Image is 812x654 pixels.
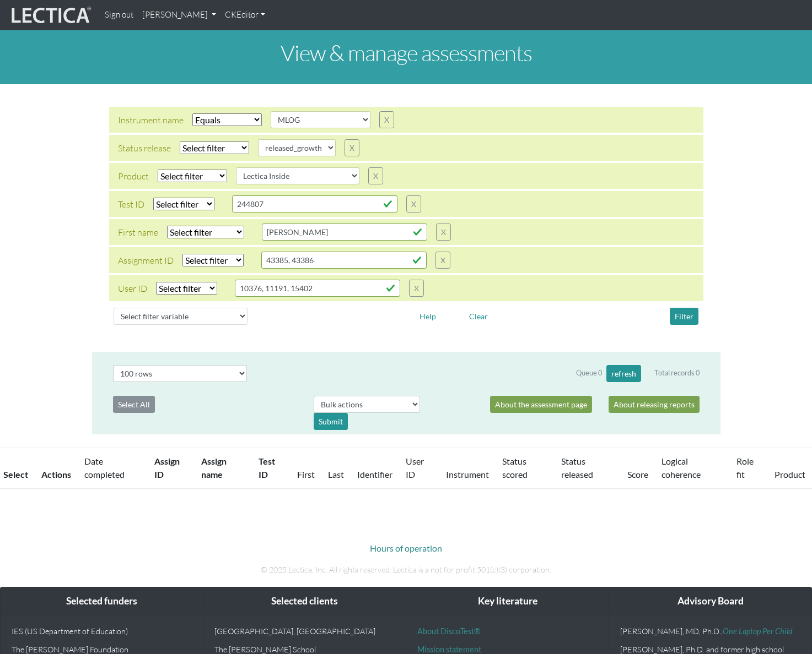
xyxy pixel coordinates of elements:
th: Actions [35,448,78,489]
button: X [406,195,421,212]
a: First [297,469,315,479]
th: Assign name [195,448,252,489]
a: About DiscoTest® [417,626,480,636]
button: X [345,139,359,156]
button: X [368,167,383,184]
div: Submit [314,413,348,430]
div: Selected funders [1,587,203,615]
div: First name [118,226,158,239]
p: The [PERSON_NAME] School [214,645,395,654]
p: [GEOGRAPHIC_DATA], [GEOGRAPHIC_DATA] [214,626,395,636]
a: About the assessment page [490,396,592,413]
div: Test ID [118,198,144,211]
div: Instrument name [118,113,184,127]
button: X [436,224,451,241]
a: User ID [406,456,424,479]
p: The [PERSON_NAME] Foundation [12,645,192,654]
a: Status scored [502,456,528,479]
div: Selected clients [203,587,406,615]
div: User ID [118,282,147,295]
button: refresh [606,365,641,382]
div: Product [118,170,149,183]
th: Assign ID [148,448,195,489]
a: Hours of operation [370,543,442,553]
a: About releasing reports [609,396,700,413]
a: Score [627,469,648,479]
div: Key literature [406,587,609,615]
div: Assignment ID [118,254,174,267]
a: Status released [561,456,593,479]
button: X [379,111,394,128]
button: Clear [464,308,493,325]
div: Advisory Board [609,587,811,615]
a: [PERSON_NAME] [138,4,221,26]
th: Test ID [252,448,291,489]
a: Mission statement [417,645,481,654]
button: Help [415,308,441,325]
a: Instrument [446,469,489,479]
a: CKEditor [221,4,270,26]
a: Role fit [736,456,754,479]
div: Queue 0 Total records 0 [576,365,700,382]
a: Product [775,469,805,479]
p: © 2025 Lectica, Inc. All rights reserved. Lectica is a not for profit 501(c)(3) corporation. [100,564,712,576]
a: Identifier [357,469,392,479]
div: Status release [118,141,171,155]
button: Select All [113,396,155,413]
a: One Laptop Per Child [723,626,793,636]
p: [PERSON_NAME], MD, Ph.D., [620,626,800,636]
img: lecticalive [9,5,92,26]
button: X [435,252,450,269]
p: IES (US Department of Education) [12,626,192,636]
a: Logical coherence [662,456,701,479]
button: Filter [670,308,698,325]
a: Date completed [84,456,125,479]
a: Last [328,469,344,479]
a: Sign out [100,4,138,26]
a: Help [415,310,441,320]
button: X [409,280,424,297]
